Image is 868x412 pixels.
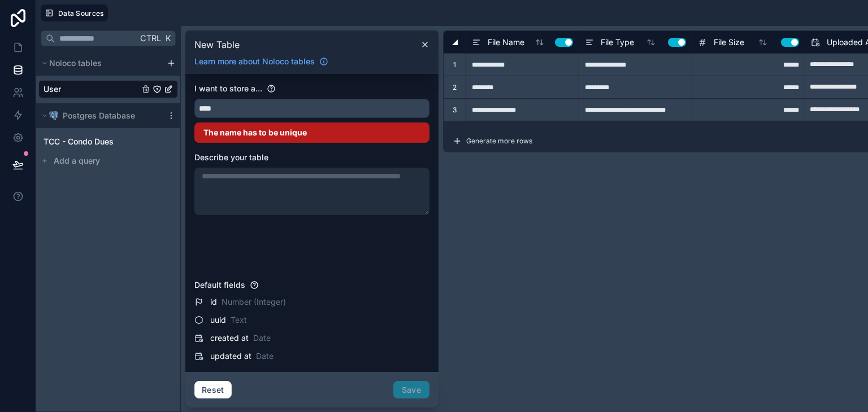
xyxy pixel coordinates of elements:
span: id [210,296,217,308]
div: 2 [443,76,466,98]
span: updated at [210,350,251,362]
span: uuid [210,314,226,326]
span: File Name [488,37,524,48]
a: Learn more about Noloco tables [190,56,333,67]
span: Describe your table [194,152,268,162]
span: Text [231,314,247,326]
span: I want to store a... [194,84,262,93]
span: Generate more rows [466,137,532,146]
span: Default fields [194,280,245,290]
div: The name has to be unique [194,122,429,143]
button: Generate more rows [453,130,532,152]
span: Number (Integer) [222,296,286,308]
span: Date [256,350,274,362]
span: created at [210,332,249,344]
button: Reset [194,381,232,399]
span: File Type [601,37,634,48]
button: Data Sources [41,5,108,21]
span: Data Sources [58,9,104,17]
span: File Size [714,37,744,48]
div: 3 [443,98,466,121]
span: Ctrl [139,31,162,45]
div: 1 [443,53,466,76]
span: New Table [194,38,240,51]
span: Date [253,332,271,344]
span: K [164,34,172,42]
span: Learn more about Noloco tables [194,56,315,67]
